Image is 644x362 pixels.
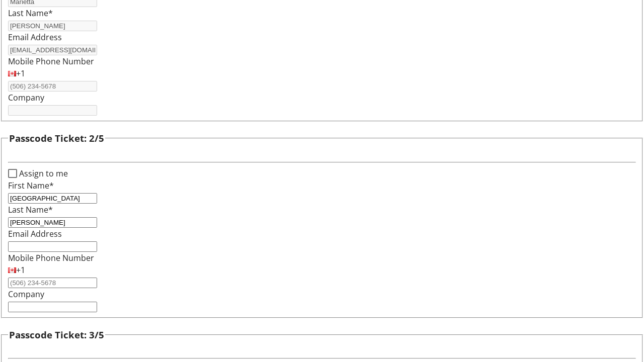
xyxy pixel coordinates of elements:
[8,228,62,239] label: Email Address
[9,131,104,145] h3: Passcode Ticket: 2/5
[8,289,44,300] label: Company
[8,8,53,19] label: Last Name*
[9,328,104,342] h3: Passcode Ticket: 3/5
[8,56,94,67] label: Mobile Phone Number
[8,81,97,92] input: (506) 234-5678
[8,180,54,191] label: First Name*
[8,204,53,215] label: Last Name*
[8,278,97,288] input: (506) 234-5678
[8,92,44,103] label: Company
[17,167,68,179] label: Assign to me
[8,32,62,43] label: Email Address
[8,252,94,263] label: Mobile Phone Number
